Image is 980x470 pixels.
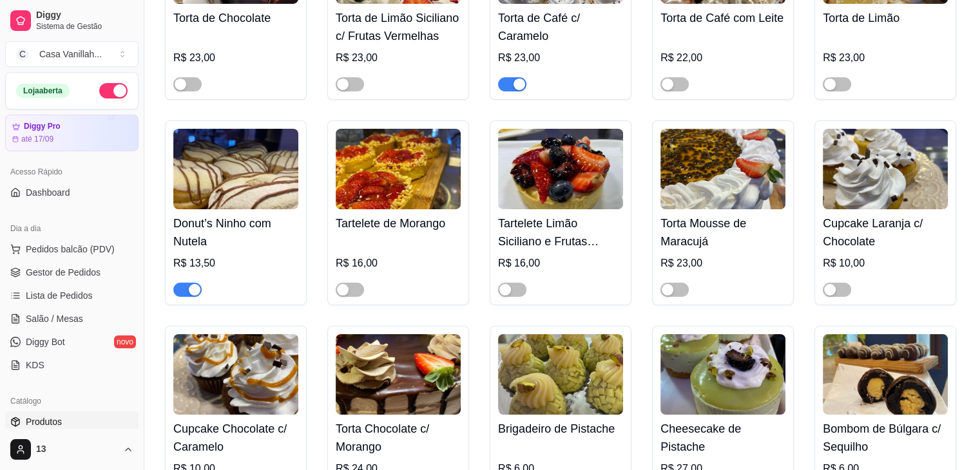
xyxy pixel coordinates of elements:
span: Lista de Pedidos [26,289,93,302]
h4: Cupcake Chocolate c/ Caramelo [173,420,298,456]
a: Produtos [5,411,139,432]
article: até 17/09 [21,134,53,144]
div: Dia a dia [5,218,139,239]
h4: Torta de Café c/ Caramelo [498,9,623,45]
img: product-image [660,129,785,209]
a: Lista de Pedidos [5,285,139,306]
img: product-image [336,129,461,209]
button: 13 [5,434,139,465]
div: R$ 23,00 [823,50,948,66]
div: Loja aberta [16,84,70,98]
span: 13 [36,444,118,455]
img: product-image [173,129,298,209]
h4: Torta Chocolate c/ Morango [336,420,461,456]
span: Diggy [36,10,133,21]
span: Pedidos balcão (PDV) [26,243,115,256]
div: R$ 23,00 [336,50,461,66]
h4: Torta de Chocolate [173,9,298,27]
div: R$ 22,00 [660,50,785,66]
h4: Bombom de Búlgara c/ Sequilho [823,420,948,456]
div: Acesso Rápido [5,162,139,182]
span: Gestor de Pedidos [26,266,101,279]
a: DiggySistema de Gestão [5,5,139,36]
div: R$ 16,00 [336,256,461,271]
h4: Donut’s Ninho com Nutela [173,214,298,250]
div: R$ 13,50 [173,256,298,271]
button: Alterar Status [99,83,128,99]
span: C [16,48,29,61]
h4: Tartelete de Morango [336,214,461,232]
a: KDS [5,355,139,375]
a: Salão / Mesas [5,308,139,329]
img: product-image [823,129,948,209]
div: R$ 23,00 [660,256,785,271]
div: R$ 10,00 [823,256,948,271]
h4: Brigadeiro de Pistache [498,420,623,438]
img: product-image [498,334,623,415]
span: Produtos [26,415,62,428]
button: Select a team [5,41,139,67]
img: product-image [498,129,623,209]
img: product-image [823,334,948,415]
button: Pedidos balcão (PDV) [5,239,139,259]
div: Casa Vanillah ... [39,48,102,61]
div: R$ 23,00 [173,50,298,66]
h4: Torta de Café com Leite [660,9,785,27]
h4: Cupcake Laranja c/ Chocolate [823,214,948,250]
span: Sistema de Gestão [36,21,133,32]
a: Diggy Botnovo [5,332,139,352]
div: Catálogo [5,391,139,411]
div: R$ 23,00 [498,50,623,66]
article: Diggy Pro [24,122,61,131]
a: Gestor de Pedidos [5,262,139,283]
span: Diggy Bot [26,335,65,348]
h4: Torta de Limão Siciliano c/ Frutas Vermelhas [336,9,461,45]
h4: Cheesecake de Pistache [660,420,785,456]
img: product-image [336,334,461,415]
a: Diggy Proaté 17/09 [5,115,139,151]
span: Dashboard [26,186,70,199]
a: Dashboard [5,182,139,203]
span: Salão / Mesas [26,312,83,325]
img: product-image [173,334,298,415]
h4: Torta de Limão [823,9,948,27]
span: KDS [26,359,44,371]
img: product-image [660,334,785,415]
h4: Tartelete Limão Siciliano e Frutas Vermelhas [498,214,623,250]
h4: Torta Mousse de Maracujá [660,214,785,250]
div: R$ 16,00 [498,256,623,271]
